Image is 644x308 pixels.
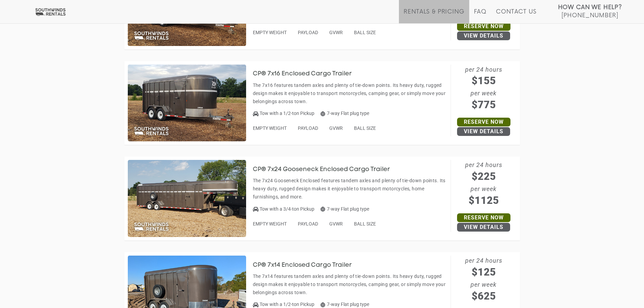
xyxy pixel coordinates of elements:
span: Tow with a 1/2-ton Pickup [260,302,314,307]
a: View Details [457,223,510,232]
span: $625 [451,288,517,304]
span: 7-way Flat plug type [320,111,369,116]
span: Tow with a 3/4-ton Pickup [260,206,314,212]
strong: How Can We Help? [558,4,622,11]
span: BALL SIZE [354,30,376,35]
span: per 24 hours per week [451,65,517,113]
span: EMPTY WEIGHT [253,221,287,227]
img: Southwinds Rentals Logo [34,8,67,16]
a: View Details [457,127,510,136]
span: per 24 hours per week [451,256,517,304]
span: EMPTY WEIGHT [253,125,287,131]
span: GVWR [329,30,343,35]
a: CP® 7x16 Enclosed Cargo Trailer [253,71,362,76]
a: Reserve Now [457,118,510,126]
span: $775 [451,97,517,112]
h3: CP® 7x14 Enclosed Cargo Trailer [253,262,362,269]
span: 7-way Flat plug type [320,302,369,307]
span: $225 [451,169,517,184]
span: BALL SIZE [354,221,376,227]
span: PAYLOAD [298,30,318,35]
p: The 7x24 Gooseneck Enclosed features tandem axles and plenty of tie-down points. Its heavy duty, ... [253,176,447,201]
a: FAQ [474,8,487,23]
a: Rentals & Pricing [404,8,464,23]
a: Reserve Now [457,22,510,31]
img: SW045 - CP 7x16 Enclosed Cargo Trailer [128,65,246,142]
a: CP® 7x14 Enclosed Cargo Trailer [253,262,362,267]
span: $1125 [451,193,517,208]
a: Contact Us [496,8,536,23]
span: $125 [451,264,517,280]
span: $155 [451,73,517,88]
h3: CP® 7x24 Gooseneck Enclosed Cargo Trailer [253,166,400,173]
span: PAYLOAD [298,221,318,227]
h3: CP® 7x16 Enclosed Cargo Trailer [253,71,362,77]
a: How Can We Help? [PHONE_NUMBER] [558,3,622,18]
span: BALL SIZE [354,125,376,131]
span: GVWR [329,125,343,131]
img: SW048 - CP 7x24 Gooseneck Enclosed Cargo Trailer [128,160,246,237]
span: [PHONE_NUMBER] [562,12,618,19]
span: 7-way Flat plug type [320,206,369,212]
span: EMPTY WEIGHT [253,30,287,35]
a: View Details [457,31,510,40]
span: PAYLOAD [298,125,318,131]
a: CP® 7x24 Gooseneck Enclosed Cargo Trailer [253,166,400,172]
p: The 7x16 features tandem axles and plenty of tie-down points. Its heavy duty, rugged design makes... [253,81,447,105]
span: Tow with a 1/2-ton Pickup [260,111,314,116]
span: GVWR [329,221,343,227]
p: The 7x14 features tandem axles and plenty of tie-down points. Its heavy duty, rugged design makes... [253,272,447,297]
span: per 24 hours per week [451,160,517,208]
a: Reserve Now [457,213,510,222]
